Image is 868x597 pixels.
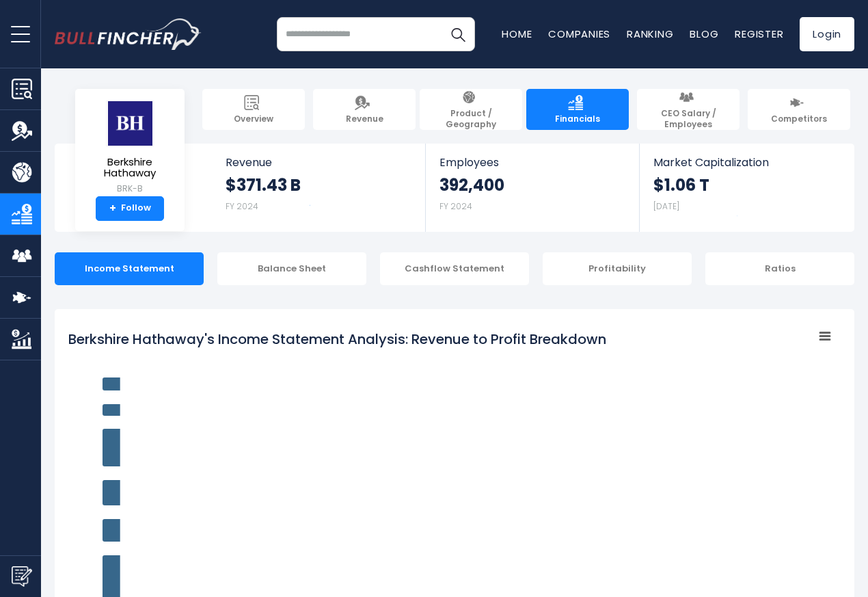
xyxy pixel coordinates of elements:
div: Ratios [705,252,854,285]
a: Revenue [313,89,416,130]
a: Financials [526,89,629,130]
span: Berkshire Hathaway [86,157,174,179]
span: CEO Salary / Employees [644,108,733,129]
span: Employees [439,156,625,169]
span: Revenue [226,156,412,169]
a: Home [502,27,532,41]
a: Berkshire Hathaway BRK-B [85,100,174,196]
a: Login [800,17,854,51]
tspan: Berkshire Hathaway's Income Statement Analysis: Revenue to Profit Breakdown [68,330,606,349]
a: CEO Salary / Employees [637,89,740,130]
a: Ranking [627,27,673,41]
small: BRK-B [86,183,174,195]
div: Balance Sheet [217,252,366,285]
small: FY 2024 [439,200,472,212]
small: [DATE] [653,200,679,212]
a: Product / Geography [420,89,522,130]
span: Market Capitalization [653,156,839,169]
a: +Follow [96,196,164,221]
img: bullfincher logo [55,18,202,50]
a: Employees 392,400 FY 2024 [426,144,638,232]
a: Overview [202,89,305,130]
a: Revenue $371.43 B FY 2024 [212,144,426,232]
a: Companies [548,27,610,41]
span: Revenue [346,114,383,124]
span: Financials [555,114,600,124]
span: Competitors [771,114,827,124]
button: Search [441,17,475,51]
span: Product / Geography [426,108,515,129]
a: Go to homepage [55,18,202,50]
strong: 392,400 [439,174,504,196]
a: Register [735,27,783,41]
a: Blog [690,27,718,41]
div: Cashflow Statement [380,252,529,285]
small: FY 2024 [226,200,258,212]
a: Competitors [748,89,850,130]
strong: + [109,202,116,215]
span: Overview [234,114,273,124]
strong: $1.06 T [653,174,709,196]
div: Profitability [543,252,692,285]
strong: $371.43 B [226,174,301,196]
div: Income Statement [55,252,204,285]
a: Market Capitalization $1.06 T [DATE] [640,144,853,232]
